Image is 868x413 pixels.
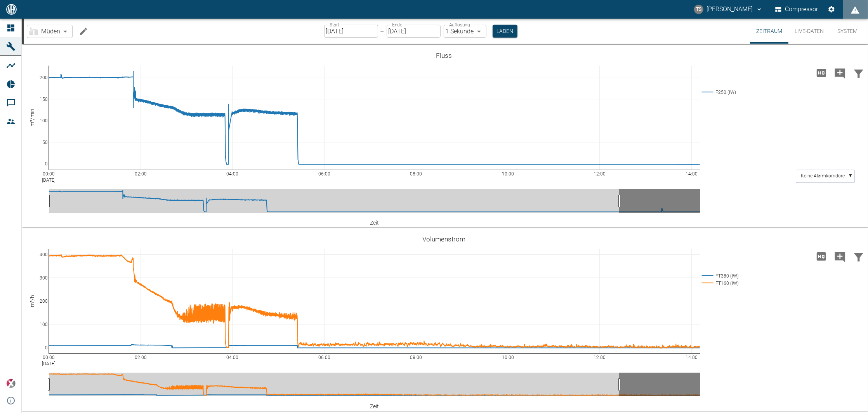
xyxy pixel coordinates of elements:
[831,246,849,267] button: Kommentar hinzufügen
[849,246,868,267] button: Daten filtern
[330,21,339,28] label: Start
[380,27,384,36] p: –
[324,25,378,38] input: DD.MM.YYYY
[444,25,486,38] div: 1 Sekunde
[41,27,60,36] span: Müden
[812,252,831,260] span: Hohe Auflösung
[801,174,845,179] text: Keine Alarmkorridore
[812,69,831,76] span: Hohe Auflösung
[849,63,868,83] button: Daten filtern
[392,21,402,28] label: Ende
[825,2,838,16] button: Einstellungen
[788,19,830,44] button: Live-Daten
[76,24,91,39] button: Machine bearbeiten
[830,19,865,44] button: System
[29,27,60,36] a: Müden
[493,25,517,38] button: Laden
[449,21,470,28] label: Auflösung
[774,2,820,16] button: Compressor
[6,379,16,388] img: Xplore Logo
[387,25,441,38] input: DD.MM.YYYY
[831,63,849,83] button: Kommentar hinzufügen
[694,5,703,14] div: TS
[5,4,17,14] img: logo
[693,2,764,16] button: timo.streitbuerger@arcanum-energy.de
[750,19,788,44] button: Zeitraum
